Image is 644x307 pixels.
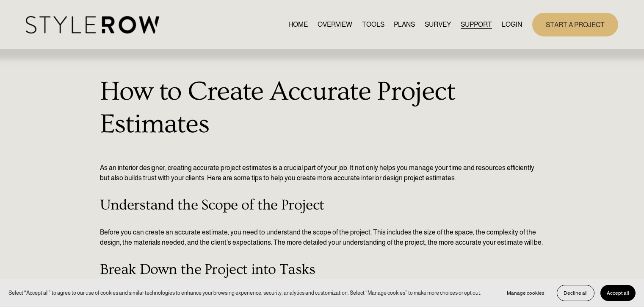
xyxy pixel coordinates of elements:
span: Decline all [564,290,588,296]
span: SUPPORT [461,20,492,30]
a: START A PROJECT [532,13,618,36]
a: PLANS [394,19,415,30]
span: Manage cookies [507,290,544,296]
a: SURVEY [425,19,451,30]
span: Accept all [607,290,629,296]
img: StyleRow [26,16,159,33]
p: Select “Accept all” to agree to our use of cookies and similar technologies to enhance your brows... [8,289,481,297]
h3: Understand the Scope of the Project [100,197,544,214]
h1: How to Create Accurate Project Estimates [100,75,544,141]
a: folder dropdown [461,19,492,30]
a: TOOLS [362,19,384,30]
a: OVERVIEW [318,19,352,30]
button: Manage cookies [500,285,551,301]
button: Accept all [600,285,636,301]
button: Decline all [557,285,594,301]
h3: Break Down the Project into Tasks [100,261,544,278]
p: Before you can create an accurate estimate, you need to understand the scope of the project. This... [100,227,544,248]
p: As an interior designer, creating accurate project estimates is a crucial part of your job. It no... [100,153,544,183]
a: LOGIN [502,19,522,30]
a: HOME [288,19,308,30]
